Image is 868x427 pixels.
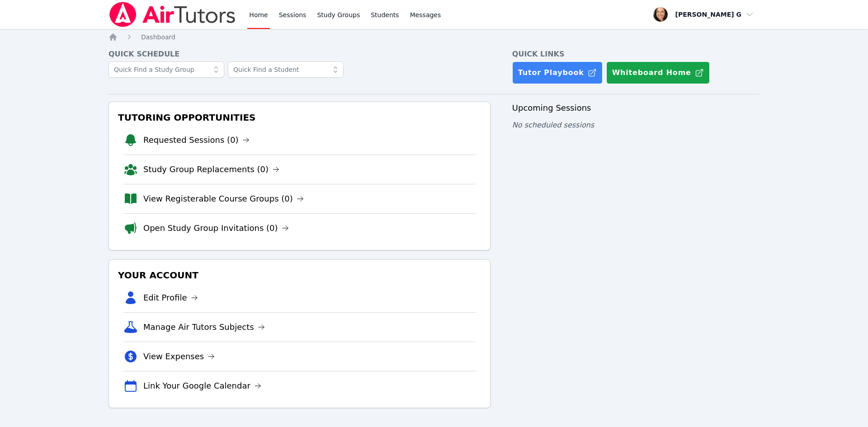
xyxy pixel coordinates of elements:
a: Tutor Playbook [512,61,603,84]
button: Whiteboard Home [606,61,710,84]
a: Manage Air Tutors Subjects [143,321,265,333]
a: Requested Sessions (0) [143,134,250,146]
span: Messages [410,10,441,19]
h4: Quick Schedule [108,49,491,60]
a: Open Study Group Invitations (0) [143,222,289,235]
h3: Your Account [116,267,483,283]
a: Study Group Replacements (0) [143,163,279,176]
input: Quick Find a Student [228,61,344,78]
a: View Expenses [143,350,215,363]
h4: Quick Links [512,49,759,60]
a: View Registerable Course Groups (0) [143,192,304,205]
a: Dashboard [141,33,175,42]
span: Dashboard [141,33,175,41]
img: Air Tutors [108,2,236,27]
a: Link Your Google Calendar [143,380,261,392]
nav: Breadcrumb [108,33,759,42]
a: Edit Profile [143,291,198,304]
h3: Tutoring Opportunities [116,109,483,126]
input: Quick Find a Study Group [108,61,224,78]
h3: Upcoming Sessions [512,102,759,114]
span: No scheduled sessions [512,121,594,129]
